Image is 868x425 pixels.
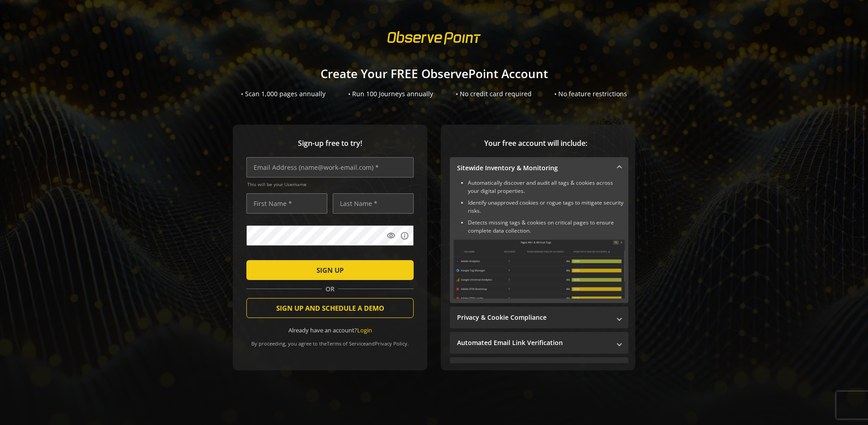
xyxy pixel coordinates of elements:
[246,298,414,318] button: SIGN UP AND SCHEDULE A DEMO
[457,163,610,173] mat-panel-title: Sitewide Inventory & Monitoring
[322,285,338,294] span: OR
[554,89,627,98] div: • No feature restrictions
[246,193,327,214] input: First Name *
[450,157,628,179] mat-expansion-panel-header: Sitewide Inventory & Monitoring
[400,231,409,240] mat-icon: info
[241,89,325,98] div: • Scan 1,000 pages annually
[450,357,628,379] mat-expansion-panel-header: Performance Monitoring with Web Vitals
[450,307,628,328] mat-expansion-panel-header: Privacy & Cookie Compliance
[450,138,622,149] span: Your free account will include:
[333,193,414,214] input: Last Name *
[276,300,384,316] span: SIGN UP AND SCHEDULE A DEMO
[246,326,414,335] div: Already have an account?
[453,239,625,299] img: Sitewide Inventory & Monitoring
[468,179,625,195] li: Automatically discover and audit all tags & cookies across your digital properties.
[468,199,625,215] li: Identify unapproved cookies or rogue tags to mitigate security risks.
[450,332,628,354] mat-expansion-panel-header: Automated Email Link Verification
[357,326,372,334] a: Login
[246,138,414,149] span: Sign-up free to try!
[456,89,532,98] div: • No credit card required
[387,231,396,240] mat-icon: visibility
[246,157,414,177] input: Email Address (name@work-email.com) *
[246,334,414,347] div: By proceeding, you agree to the and .
[316,262,344,278] span: SIGN UP
[247,181,414,187] span: This will be your Username
[246,260,414,280] button: SIGN UP
[375,340,407,347] a: Privacy Policy
[468,219,625,235] li: Detects missing tags & cookies on critical pages to ensure complete data collection.
[450,179,628,303] div: Sitewide Inventory & Monitoring
[457,313,610,322] mat-panel-title: Privacy & Cookie Compliance
[327,340,366,347] a: Terms of Service
[348,89,433,98] div: • Run 100 Journeys annually
[457,338,610,347] mat-panel-title: Automated Email Link Verification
